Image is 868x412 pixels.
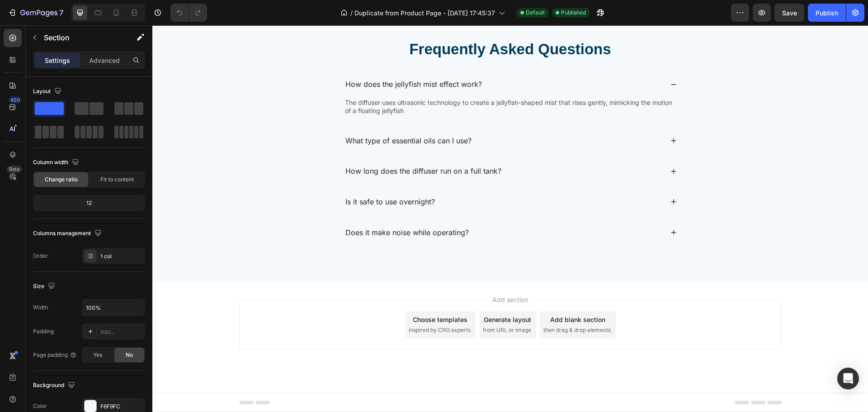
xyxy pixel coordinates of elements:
[193,172,283,181] p: Is it safe to use overnight?
[7,166,22,173] div: Beta
[837,368,859,389] div: Open Intercom Messenger
[193,54,330,64] p: How does the jellyfish mist effect work?
[100,328,143,336] div: Add...
[774,4,804,22] button: Save
[33,85,63,98] div: Layout
[782,9,797,17] span: Save
[260,289,315,299] div: Choose templates
[152,25,868,412] iframe: Design area
[170,4,207,22] div: Undo/Redo
[4,4,67,22] button: 7
[193,141,349,151] p: How long does the diffuser run on a full tank?
[33,379,77,392] div: Background
[398,289,453,299] div: Add blank section
[33,303,48,312] div: Width
[9,96,22,104] div: 450
[816,8,838,18] div: Publish
[100,403,143,411] div: F6F9FC
[82,299,145,316] input: Auto
[350,8,353,18] span: /
[354,8,495,18] span: Duplicate from Product Page - [DATE] 17:45:37
[89,56,120,65] p: Advanced
[561,9,586,17] span: Published
[33,156,81,169] div: Column width
[193,111,319,120] p: What type of essential oils can I use?
[330,301,379,309] span: from URL or image
[526,9,545,17] span: Default
[33,402,47,410] div: Color
[336,270,379,279] span: Add section
[808,4,846,22] button: Publish
[33,327,54,336] div: Padding
[33,280,57,293] div: Size
[391,301,458,309] span: then drag & drop elements
[100,252,143,260] div: 1 col
[193,203,316,212] p: Does it make noise while operating?
[100,175,134,184] span: Fit to content
[256,301,318,309] span: inspired by CRO experts
[331,289,379,299] div: Generate layout
[33,252,48,260] div: Order
[33,227,104,240] div: Columns management
[45,56,70,65] p: Settings
[59,7,63,18] p: 7
[193,73,524,90] p: The diffuser uses ultrasonic technology to create a jellyfish-shaped mist that rises gently, mimi...
[45,175,78,184] span: Change ratio
[33,351,77,359] div: Page padding
[35,197,143,209] div: 12
[44,32,118,43] p: Section
[93,351,102,359] span: Yes
[126,351,133,359] span: No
